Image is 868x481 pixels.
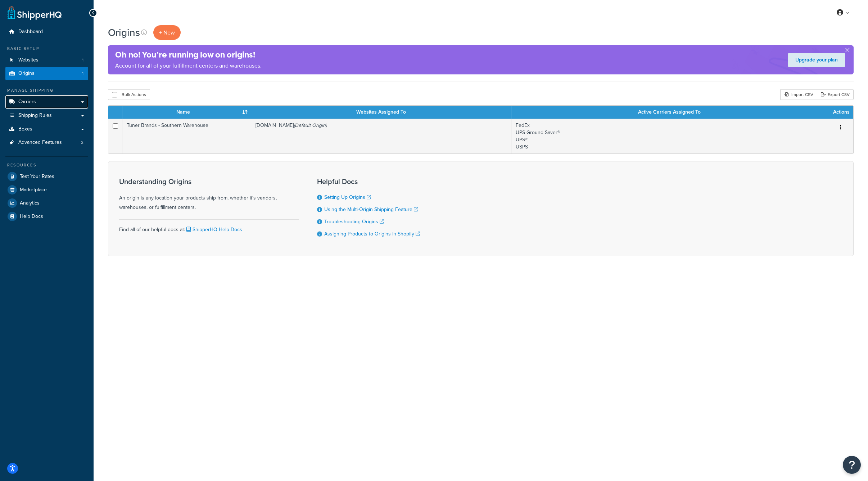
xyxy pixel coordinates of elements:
a: Origins 1 [5,67,88,80]
a: Analytics [5,197,88,210]
a: Using the Multi-Origin Shipping Feature [324,206,418,213]
span: Shipping Rules [18,113,52,119]
td: FedEx UPS Ground Saver® UPS® USPS [511,119,828,154]
th: Websites Assigned To [251,106,511,119]
span: Websites [18,57,39,63]
a: Assigning Products to Origins in Shopify [324,230,420,238]
a: ShipperHQ Home [8,5,62,20]
div: Find all of our helpful docs at: [119,219,299,234]
span: 1 [82,57,83,63]
button: Open Resource Center [843,456,861,474]
span: Help Docs [20,214,43,220]
div: Resources [5,162,88,168]
h3: Helpful Docs [317,178,420,185]
th: Name : activate to sort column ascending [122,106,251,119]
span: Carriers [18,99,36,105]
span: Dashboard [18,29,43,35]
td: Tuner Brands - Southern Warehouse [122,119,251,154]
a: Test Your Rates [5,170,88,183]
a: Setting Up Origins [324,193,371,201]
i: (Default Origin) [294,122,327,129]
div: Basic Setup [5,46,88,52]
div: Import CSV [780,89,817,100]
span: Advanced Features [18,139,62,146]
li: Origins [5,67,88,80]
a: Websites 1 [5,54,88,67]
a: Boxes [5,123,88,136]
a: Carriers [5,95,88,109]
a: Dashboard [5,25,88,38]
th: Active Carriers Assigned To [511,106,828,119]
span: 2 [81,139,83,146]
span: Boxes [18,126,32,132]
h3: Understanding Origins [119,178,299,185]
h4: Oh no! You’re running low on origins! [115,49,262,61]
td: [DOMAIN_NAME] [251,119,511,154]
a: + New [153,25,181,40]
a: Marketplace [5,183,88,196]
a: Advanced Features 2 [5,136,88,149]
span: 1 [82,70,83,77]
span: Test Your Rates [20,174,54,180]
p: Account for all of your fulfillment centers and warehouses. [115,61,262,71]
h1: Origins [108,26,140,40]
div: Manage Shipping [5,87,88,93]
a: Upgrade your plan [788,53,845,67]
button: Bulk Actions [108,89,150,100]
span: Marketplace [20,187,47,193]
li: Websites [5,54,88,67]
a: Help Docs [5,210,88,223]
span: Origins [18,70,35,77]
span: + New [159,28,175,37]
a: Export CSV [817,89,854,100]
a: Shipping Rules [5,109,88,122]
th: Actions [828,106,853,119]
a: Troubleshooting Origins [324,218,384,225]
li: Advanced Features [5,136,88,149]
div: An origin is any location your products ship from, whether it's vendors, warehouses, or fulfillme... [119,178,299,212]
span: Analytics [20,200,40,206]
a: ShipperHQ Help Docs [185,226,242,233]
